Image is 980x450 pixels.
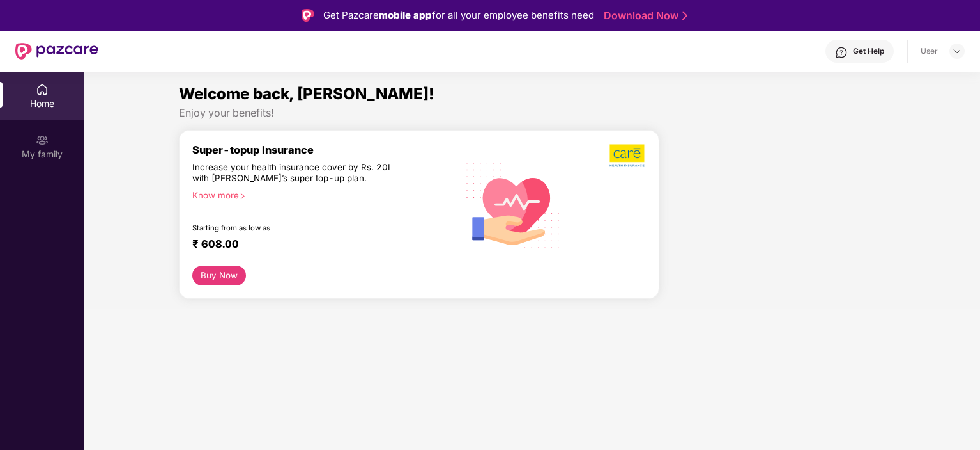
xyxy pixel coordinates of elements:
div: Enjoy your benefits! [179,106,886,120]
div: ₹ 608.00 [192,237,444,253]
img: svg+xml;base64,PHN2ZyBpZD0iRHJvcGRvd24tMzJ4MzIiIHhtbG5zPSJodHRwOi8vd3d3LnczLm9yZy8yMDAwL3N2ZyIgd2... [952,46,962,56]
img: svg+xml;base64,PHN2ZyBpZD0iSG9tZSIgeG1sbnM9Imh0dHA6Ly93d3cudzMub3JnLzIwMDAvc3ZnIiB3aWR0aD0iMjAiIG... [36,83,49,96]
img: svg+xml;base64,PHN2ZyB4bWxucz0iaHR0cDovL3d3dy53My5vcmcvMjAwMC9zdmciIHhtbG5zOnhsaW5rPSJodHRwOi8vd3... [457,147,570,262]
img: Logo [302,9,314,22]
button: Buy Now [192,266,247,285]
img: svg+xml;base64,PHN2ZyB3aWR0aD0iMjAiIGhlaWdodD0iMjAiIHZpZXdCb3g9IjAgMCAyMCAyMCIgZmlsbD0ibm9uZSIgeG... [36,134,49,147]
strong: mobile app [379,9,432,21]
img: b5dec4f62d2307b9de63beb79f102df3.png [609,143,646,168]
div: Know more [192,190,449,199]
img: Stroke [682,9,687,22]
a: Download Now [604,9,684,22]
img: svg+xml;base64,PHN2ZyBpZD0iSGVscC0zMngzMiIgeG1sbnM9Imh0dHA6Ly93d3cudzMub3JnLzIwMDAvc3ZnIiB3aWR0aD... [835,46,848,59]
div: Increase your health insurance cover by Rs. 20L with [PERSON_NAME]’s super top-up plan. [192,162,402,185]
div: User [921,46,938,56]
span: Welcome back, [PERSON_NAME]! [179,84,434,103]
div: Get Help [853,46,884,56]
span: right [239,193,246,200]
div: Super-topup Insurance [192,143,457,156]
div: Starting from as low as [192,223,402,232]
div: Get Pazcare for all your employee benefits need [323,8,594,23]
img: New Pazcare Logo [15,43,98,60]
